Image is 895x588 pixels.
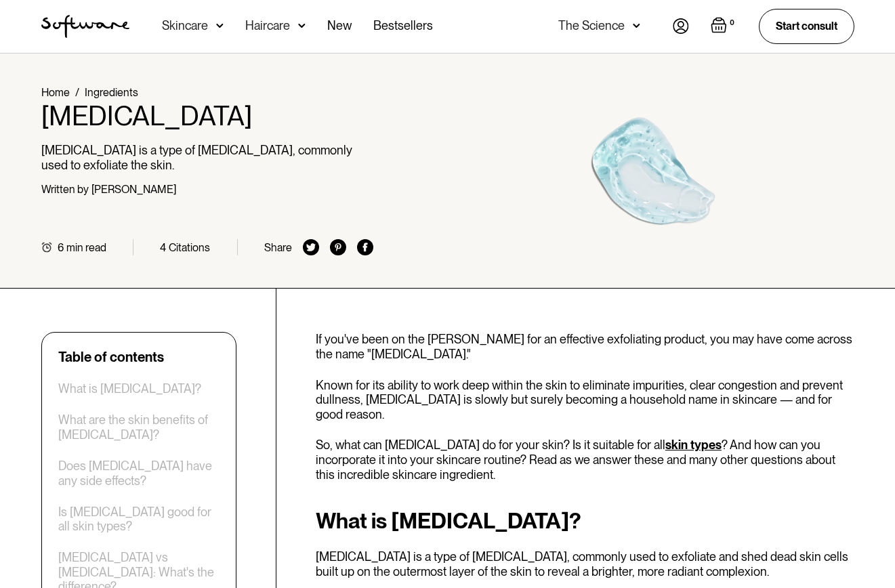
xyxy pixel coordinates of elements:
[711,17,737,36] a: Open empty cart
[216,19,224,33] img: arrow down
[162,19,208,33] div: Skincare
[75,86,79,99] div: /
[357,239,373,255] img: facebook icon
[85,86,138,99] a: Ingredients
[58,241,64,254] div: 6
[316,438,854,482] p: So, what can [MEDICAL_DATA] do for your skin? Is it suitable for all ? And how can you incorporat...
[298,19,306,33] img: arrow down
[58,413,220,442] a: What are the skin benefits of [MEDICAL_DATA]?
[665,438,722,452] a: skin types
[316,509,854,533] h2: What is [MEDICAL_DATA]?
[41,183,89,196] div: Written by
[91,183,176,196] div: [PERSON_NAME]
[558,19,625,33] div: The Science
[58,381,201,396] a: What is [MEDICAL_DATA]?
[727,17,737,29] div: 0
[58,505,220,534] a: Is [MEDICAL_DATA] good for all skin types?
[264,241,292,254] div: Share
[759,9,854,43] a: Start consult
[160,241,166,254] div: 4
[41,15,129,38] img: Software Logo
[41,15,129,38] a: home
[316,378,854,422] p: Known for its ability to work deep within the skin to eliminate impurities, clear congestion and ...
[316,332,854,361] p: If you've been on the [PERSON_NAME] for an effective exfoliating product, you may have come acros...
[66,241,106,254] div: min read
[41,100,374,132] h1: [MEDICAL_DATA]
[41,143,374,172] p: [MEDICAL_DATA] is a type of [MEDICAL_DATA], commonly used to exfoliate the skin.
[303,239,319,255] img: twitter icon
[58,459,220,488] a: Does [MEDICAL_DATA] have any side effects?
[245,19,290,33] div: Haircare
[169,241,210,254] div: Citations
[58,349,164,365] div: Table of contents
[41,86,70,99] a: Home
[633,19,640,33] img: arrow down
[330,239,346,255] img: pinterest icon
[316,549,854,579] p: [MEDICAL_DATA] is a type of [MEDICAL_DATA], commonly used to exfoliate and shed dead skin cells b...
